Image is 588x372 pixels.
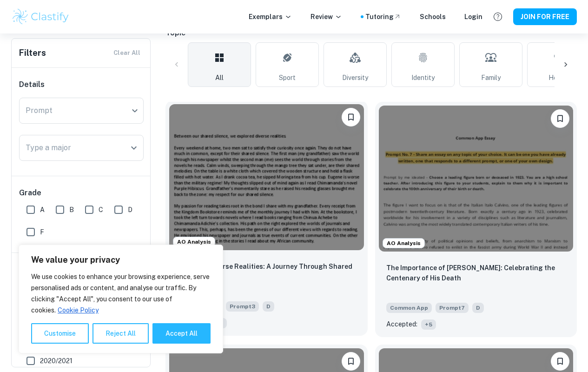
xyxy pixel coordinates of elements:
span: B [69,205,74,215]
button: Please log in to bookmark exemplars [551,109,569,128]
span: C [99,205,103,215]
button: JOIN FOR FREE [513,8,577,25]
p: Exploring Diverse Realities: A Journey Through Shared Silence [177,261,357,282]
p: We value your privacy [31,254,211,266]
span: D [128,205,132,215]
div: We value your privacy [19,245,223,353]
span: All [215,73,224,83]
span: Common App [386,303,432,313]
button: Accept All [152,323,211,344]
a: Tutoring [365,12,401,22]
img: Clastify logo [11,7,70,26]
span: Prompt 7 [436,303,469,313]
button: Help and Feedback [490,9,506,25]
span: Sport [279,73,296,83]
span: 2020/2021 [40,356,73,366]
p: Review [311,12,342,22]
h6: Grade [19,187,144,199]
span: D [472,303,484,313]
img: undefined Common App example thumbnail: Exploring Diverse Realities: A Journey T [169,104,364,250]
p: We use cookies to enhance your browsing experience, serve personalised ads or content, and analys... [31,271,211,316]
h6: Filters [19,46,46,60]
button: Reject All [92,323,149,344]
span: Diversity [342,73,368,83]
span: Health [548,73,569,83]
a: AO AnalysisPlease log in to bookmark exemplarsThe Importance of Italo Calvino: Celebrating the Ce... [375,102,577,337]
span: Identity [411,73,435,83]
a: Login [464,12,482,22]
button: Please log in to bookmark exemplars [342,352,360,371]
span: AO Analysis [383,239,424,247]
h6: Details [19,79,144,90]
p: The Importance of Italo Calvino: Celebrating the Centenary of His Death [386,263,566,283]
span: F [40,227,44,237]
span: D [263,301,274,312]
span: AO Analysis [173,238,215,246]
button: Customise [31,323,89,344]
span: Prompt 3 [226,301,259,312]
button: Please log in to bookmark exemplars [551,352,569,371]
button: Please log in to bookmark exemplars [342,108,360,126]
span: A [40,205,45,215]
p: Accepted: [386,319,417,329]
button: Open [127,141,140,154]
a: AO AnalysisPlease log in to bookmark exemplarsExploring Diverse Realities: A Journey Through Shar... [165,102,368,337]
a: Cookie Policy [57,306,99,314]
a: Schools [420,12,446,22]
span: Family [481,73,501,83]
p: Exemplars [249,12,292,22]
img: undefined Common App example thumbnail: The Importance of Italo Calvino: Celebra [379,106,574,252]
span: + 5 [421,319,436,330]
